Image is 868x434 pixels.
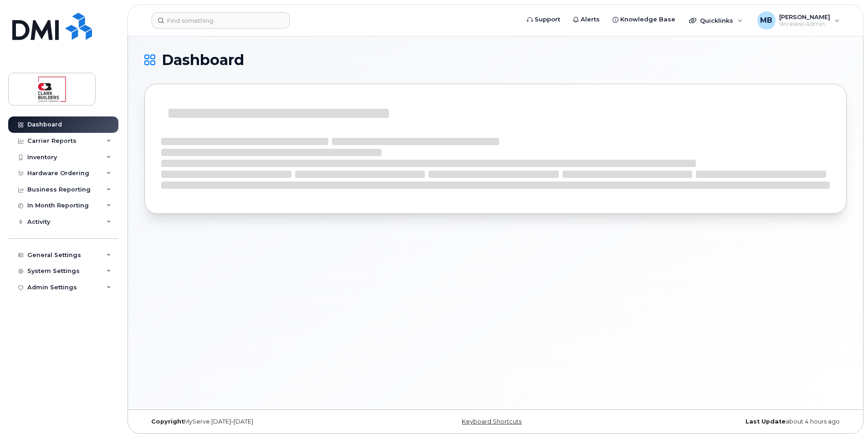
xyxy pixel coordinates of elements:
[151,418,184,425] strong: Copyright
[745,418,786,425] strong: Last Update
[462,418,521,425] a: Keyboard Shortcuts
[613,418,847,425] div: about 4 hours ago
[162,53,244,67] span: Dashboard
[144,418,378,425] div: MyServe [DATE]–[DATE]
